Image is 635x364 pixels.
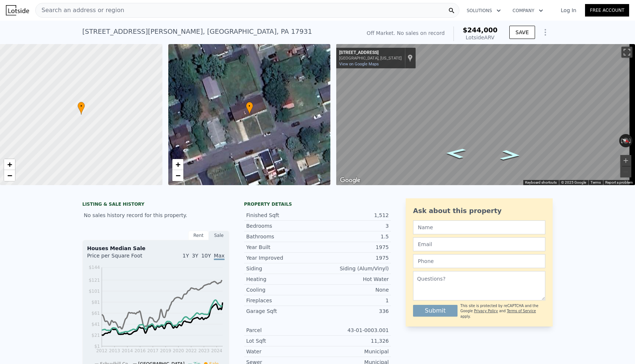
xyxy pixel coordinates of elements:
[198,348,210,353] tspan: 2023
[474,309,498,313] a: Privacy Policy
[147,348,159,353] tspan: 2017
[317,222,389,230] div: 3
[561,180,586,184] span: © 2025 Google
[246,275,317,283] div: Heating
[173,348,184,353] tspan: 2020
[317,212,389,219] div: 1,512
[317,337,389,345] div: 11,326
[36,6,124,15] span: Search an address or region
[4,159,15,170] a: Zoom in
[94,344,100,349] tspan: $1
[122,348,133,353] tspan: 2014
[507,4,549,17] button: Company
[605,180,633,184] a: Report a problem
[175,160,180,169] span: +
[461,4,507,17] button: Solutions
[317,254,389,262] div: 1975
[317,275,389,283] div: Hot Water
[78,103,85,109] span: •
[317,297,389,304] div: 1
[246,327,317,334] div: Parcel
[6,5,29,15] img: Lotside
[188,231,209,240] div: Rent
[246,222,317,230] div: Bedrooms
[134,348,146,353] tspan: 2016
[7,160,12,169] span: +
[338,176,362,185] a: Open this area in Google Maps (opens a new window)
[89,265,100,270] tspan: $144
[367,29,445,37] div: Off Market. No sales on record
[246,102,253,115] div: •
[463,26,498,34] span: $244,000
[413,206,545,216] div: Ask about this property
[246,265,317,272] div: Siding
[172,159,183,170] a: Zoom in
[629,134,633,147] button: Rotate clockwise
[87,252,156,264] div: Price per Square Foot
[175,171,180,180] span: −
[585,4,629,17] a: Free Account
[339,62,379,66] a: View on Google Maps
[338,176,362,185] img: Google
[87,245,225,252] div: Houses Median Sale
[413,254,545,268] input: Phone
[82,209,229,222] div: No sales history record for this property.
[209,231,229,240] div: Sale
[109,348,120,353] tspan: 2013
[92,300,100,305] tspan: $81
[507,309,536,313] a: Terms of Service
[246,103,253,109] span: •
[192,253,198,259] span: 3Y
[437,146,474,161] path: Go South, N Hickory St
[7,171,12,180] span: −
[246,254,317,262] div: Year Improved
[619,135,633,146] button: Reset the view
[620,166,631,177] button: Zoom out
[339,56,402,61] div: [GEOGRAPHIC_DATA], [US_STATE]
[172,170,183,181] a: Zoom out
[413,237,545,251] input: Email
[246,233,317,240] div: Bathrooms
[201,253,211,259] span: 10Y
[620,155,631,166] button: Zoom in
[460,303,545,319] div: This site is protected by reCAPTCHA and the Google and apply.
[591,180,601,184] a: Terms (opens in new tab)
[246,348,317,355] div: Water
[4,170,15,181] a: Zoom out
[538,25,553,40] button: Show Options
[621,47,632,58] button: Toggle fullscreen view
[525,180,557,185] button: Keyboard shortcuts
[408,54,413,62] a: Show location on map
[246,212,317,219] div: Finished Sqft
[246,244,317,251] div: Year Built
[183,253,189,259] span: 1Y
[82,201,229,209] div: LISTING & SALE HISTORY
[89,289,100,294] tspan: $101
[552,7,585,14] a: Log In
[246,337,317,345] div: Lot Sqft
[317,286,389,293] div: None
[317,244,389,251] div: 1975
[246,286,317,293] div: Cooling
[463,34,498,41] div: Lotside ARV
[82,26,312,37] div: [STREET_ADDRESS][PERSON_NAME] , [GEOGRAPHIC_DATA] , PA 17931
[96,348,108,353] tspan: 2012
[619,134,623,147] button: Rotate counterclockwise
[336,44,635,185] div: Map
[413,305,458,317] button: Submit
[492,148,529,163] path: Go North, N Hickory St
[92,322,100,327] tspan: $41
[246,297,317,304] div: Fireplaces
[317,233,389,240] div: 1.5
[509,26,535,39] button: SAVE
[78,102,85,115] div: •
[336,44,635,185] div: Street View
[186,348,197,353] tspan: 2022
[317,265,389,272] div: Siding (Alum/Vinyl)
[92,311,100,316] tspan: $61
[339,50,402,56] div: [STREET_ADDRESS]
[89,278,100,283] tspan: $121
[317,327,389,334] div: 43-01-0003.001
[413,220,545,234] input: Name
[92,333,100,338] tspan: $21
